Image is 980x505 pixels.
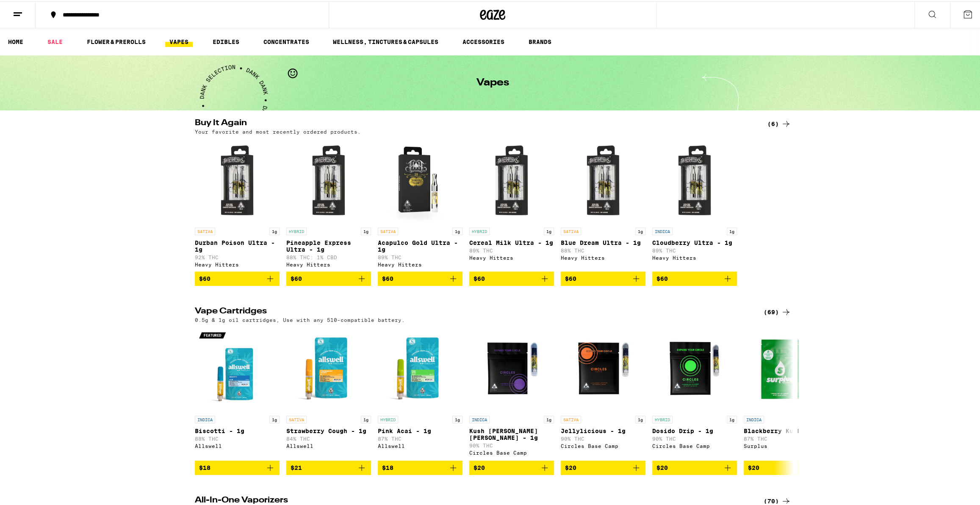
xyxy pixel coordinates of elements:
p: 88% THC: 1% CBD [286,253,371,259]
p: Cloudberry Ultra - 1g [652,238,737,245]
a: EDIBLES [208,36,244,46]
div: Surplus [744,442,828,447]
p: 1g [269,414,280,422]
p: Durban Poison Ultra - 1g [195,238,280,252]
span: $20 [748,463,759,470]
button: Add to bag [561,270,645,285]
button: Add to bag [652,270,737,285]
p: 1g [727,226,737,234]
span: $60 [291,274,302,281]
a: Open page for Pineapple Express Ultra - 1g from Heavy Hitters [286,137,371,270]
h2: All-In-One Vaporizers [195,495,750,505]
p: Blackberry Kush - 1g [744,426,828,433]
span: $60 [473,274,485,281]
p: SATIVA [195,226,215,234]
img: Circles Base Camp - Dosido Drip - 1g [652,326,737,410]
a: Open page for Dosido Drip - 1g from Circles Base Camp [652,326,737,459]
span: $21 [291,463,302,470]
button: Add to bag [378,459,462,474]
img: Heavy Hitters - Pineapple Express Ultra - 1g [286,137,371,222]
button: Add to bag [469,270,554,285]
a: Open page for Jellylicious - 1g from Circles Base Camp [561,326,645,459]
p: 1g [544,414,554,422]
img: Allswell - Strawberry Cough - 1g [286,326,371,410]
span: $60 [382,274,393,281]
span: $18 [199,463,210,470]
a: Open page for Durban Poison Ultra - 1g from Heavy Hitters [195,137,280,270]
div: Heavy Hitters [652,254,737,259]
p: SATIVA [561,226,581,234]
a: SALE [43,36,67,46]
a: CONCENTRATES [259,36,313,46]
button: BRANDS [524,36,556,46]
div: Circles Base Camp [469,449,554,454]
p: SATIVA [378,226,398,234]
span: $18 [382,463,393,470]
a: HOME [4,36,28,46]
a: WELLNESS, TINCTURES & CAPSULES [329,36,443,46]
button: Add to bag [195,459,280,474]
p: 87% THC [744,435,828,440]
p: 89% THC [652,247,737,252]
p: 1g [452,414,462,422]
p: 1g [635,226,645,234]
p: SATIVA [286,414,307,422]
button: Add to bag [652,459,737,474]
a: ACCESSORIES [458,36,509,46]
a: Open page for Biscotti - 1g from Allswell [195,326,280,459]
img: Heavy Hitters - Cloudberry Ultra - 1g [652,137,737,222]
p: HYBRID [286,226,307,234]
a: (69) [764,306,791,316]
p: HYBRID [469,226,490,234]
img: Allswell - Biscotti - 1g [195,326,280,410]
p: Your favorite and most recently ordered products. [195,128,361,133]
h2: Vape Cartridges [195,306,750,316]
p: 1g [269,226,280,234]
button: Add to bag [195,270,280,285]
p: 84% THC [286,435,371,440]
div: Circles Base Camp [652,442,737,447]
a: Open page for Acapulco Gold Ultra - 1g from Heavy Hitters [378,137,462,270]
p: INDICA [195,414,215,422]
p: 87% THC [378,435,462,440]
div: Heavy Hitters [378,261,462,266]
div: Heavy Hitters [286,261,371,266]
p: 1g [361,414,371,422]
a: Open page for Cereal Milk Ultra - 1g from Heavy Hitters [469,137,554,270]
p: 92% THC [195,253,280,259]
button: Add to bag [378,270,462,285]
h1: Vapes [476,77,509,87]
p: Strawberry Cough - 1g [286,426,371,433]
h2: Buy It Again [195,118,750,128]
a: Open page for Cloudberry Ultra - 1g from Heavy Hitters [652,137,737,270]
p: 90% THC [469,442,554,447]
p: HYBRID [652,414,673,422]
p: Kush [PERSON_NAME] [PERSON_NAME] - 1g [469,426,554,440]
div: Heavy Hitters [469,254,554,259]
a: (70) [764,495,791,505]
div: Allswell [195,442,280,447]
p: 89% THC [378,253,462,259]
button: Add to bag [561,459,645,474]
div: Heavy Hitters [195,261,280,266]
button: Add to bag [286,270,371,285]
p: 1g [361,226,371,234]
p: 88% THC [561,247,645,252]
button: Add to bag [286,459,371,474]
span: $20 [656,463,668,470]
div: Heavy Hitters [561,254,645,259]
p: HYBRID [378,414,398,422]
img: Heavy Hitters - Acapulco Gold Ultra - 1g [378,137,462,222]
a: (6) [767,118,791,128]
p: 0.5g & 1g oil cartridges, Use with any 510-compatible battery. [195,316,405,321]
a: Open page for Pink Acai - 1g from Allswell [378,326,462,459]
p: SATIVA [561,414,581,422]
span: $60 [199,274,210,281]
img: Heavy Hitters - Cereal Milk Ultra - 1g [469,137,554,222]
span: $20 [565,463,576,470]
p: 90% THC [561,435,645,440]
p: Cereal Milk Ultra - 1g [469,238,554,245]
